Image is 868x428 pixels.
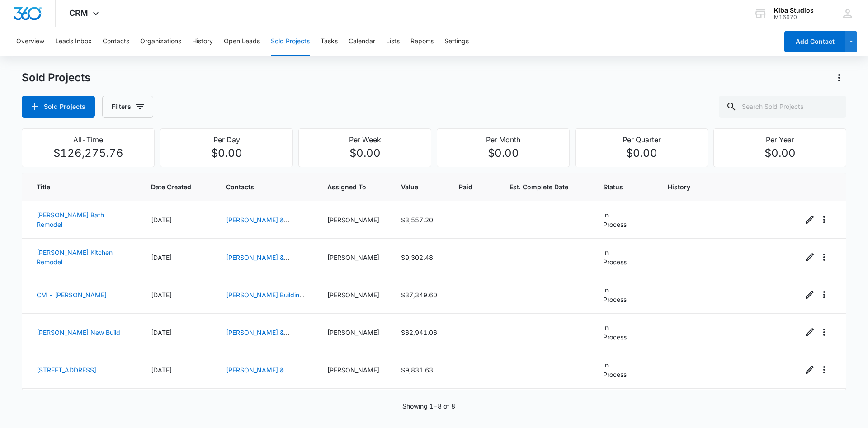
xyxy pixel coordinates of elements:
[401,366,433,374] span: $9,831.63
[151,291,172,299] span: [DATE]
[603,210,630,229] p: In Process
[668,182,781,192] span: History
[226,329,289,346] a: [PERSON_NAME] & [PERSON_NAME]
[166,134,287,145] p: Per Day
[22,96,95,118] button: Sold Projects
[192,27,213,56] button: History
[581,134,702,145] p: Per Quarter
[719,145,840,161] p: $0.00
[603,210,646,229] div: - - Select to Edit Field
[166,145,287,161] p: $0.00
[410,27,434,56] button: Reports
[401,329,437,336] span: $62,941.06
[603,248,646,267] div: - - Select to Edit Field
[443,145,564,161] p: $0.00
[401,291,437,299] span: $37,349.60
[37,182,116,192] span: Title
[603,360,646,379] div: - - Select to Edit Field
[719,96,846,118] input: Search Sold Projects
[151,329,172,336] span: [DATE]
[603,182,646,192] span: Status
[444,27,469,56] button: Settings
[226,366,289,383] a: [PERSON_NAME] & [PERSON_NAME]
[603,360,630,379] p: In Process
[817,250,831,264] button: Actions
[37,211,104,228] a: [PERSON_NAME] Bath Remodel
[271,27,310,56] button: Sold Projects
[151,254,172,261] span: [DATE]
[802,287,817,302] button: Edit Sold Project
[321,27,338,56] button: Tasks
[817,212,831,227] button: Actions
[37,329,120,336] a: [PERSON_NAME] New Build
[327,215,379,225] div: [PERSON_NAME]
[401,216,433,224] span: $3,557.20
[817,362,831,377] button: Actions
[603,285,630,304] p: In Process
[16,27,44,56] button: Overview
[509,182,568,192] span: Est. Complete Date
[224,27,260,56] button: Open Leads
[581,145,702,161] p: $0.00
[151,366,172,374] span: [DATE]
[37,366,96,374] a: [STREET_ADDRESS]
[774,14,814,20] div: account id
[103,27,129,56] button: Contacts
[802,250,817,264] button: Edit Sold Project
[459,182,474,192] span: Paid
[327,328,379,337] div: [PERSON_NAME]
[28,145,149,161] p: $126,275.76
[22,71,90,85] h1: Sold Projects
[817,287,831,302] button: Actions
[304,134,425,145] p: Per Week
[401,254,433,261] span: $9,302.48
[226,182,306,192] span: Contacts
[349,27,375,56] button: Calendar
[28,134,149,145] p: All-Time
[832,71,846,85] button: Actions
[802,212,817,227] button: Edit Sold Project
[603,248,630,267] p: In Process
[603,323,646,342] div: - - Select to Edit Field
[817,325,831,339] button: Actions
[603,285,646,304] div: - - Select to Edit Field
[151,216,172,224] span: [DATE]
[226,291,305,308] a: [PERSON_NAME] Building Company
[402,401,455,411] p: Showing 1-8 of 8
[226,254,289,271] a: [PERSON_NAME] & [PERSON_NAME]
[327,290,379,300] div: [PERSON_NAME]
[774,7,814,14] div: account name
[784,31,845,52] button: Add Contact
[386,27,400,56] button: Lists
[802,362,817,377] button: Edit Sold Project
[603,323,630,342] p: In Process
[802,325,817,339] button: Edit Sold Project
[327,365,379,375] div: [PERSON_NAME]
[304,145,425,161] p: $0.00
[443,134,564,145] p: Per Month
[719,134,840,145] p: Per Year
[327,182,379,192] span: Assigned To
[37,291,107,299] a: CM - [PERSON_NAME]
[69,8,88,18] span: CRM
[327,253,379,262] div: [PERSON_NAME]
[55,27,92,56] button: Leads Inbox
[151,182,191,192] span: Date Created
[102,96,153,118] button: Filters
[140,27,181,56] button: Organizations
[401,182,424,192] span: Value
[226,216,289,233] a: [PERSON_NAME] & [PERSON_NAME]
[37,249,113,266] a: [PERSON_NAME] Kitchen Remodel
